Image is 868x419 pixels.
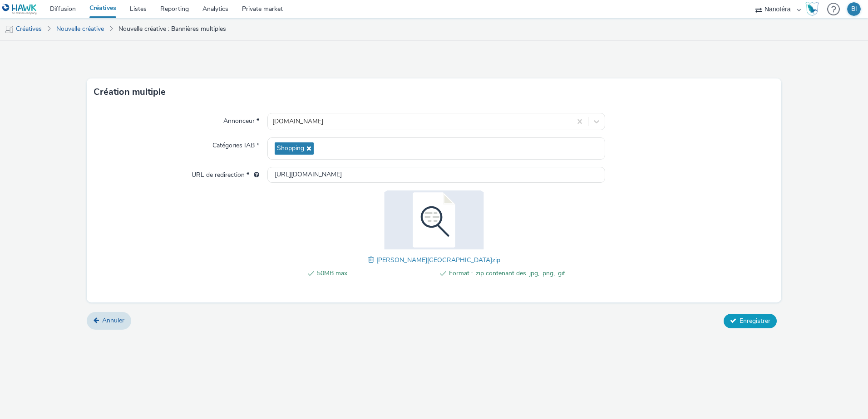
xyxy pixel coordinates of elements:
span: Annuler [102,316,124,325]
div: L'URL de redirection sera utilisée comme URL de validation avec certains SSP et ce sera l'URL de ... [249,171,259,180]
img: undefined Logo [2,4,37,15]
h3: Création multiple [94,85,166,99]
span: [PERSON_NAME][GEOGRAPHIC_DATA]zip [376,256,500,264]
button: Enregistrer [724,314,777,328]
a: Hawk Academy [805,2,823,16]
span: Format : .zip contenant des .jpg, .png, .gif [449,268,565,279]
a: Annuler [87,312,131,329]
span: Shopping [277,145,304,152]
div: BI [851,2,857,16]
a: Nouvelle créative [52,18,108,40]
input: url... [267,167,605,183]
img: mobile [5,25,14,34]
a: Nouvelle créative : Bannières multiples [114,18,231,40]
img: BEAUVAIS.zip [375,190,493,249]
span: 50MB max [317,268,433,279]
label: Annonceur * [220,113,263,126]
img: Hawk Academy [805,2,819,16]
span: Enregistrer [740,317,770,325]
label: URL de redirection * [188,167,263,180]
label: Catégories IAB * [209,137,263,150]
